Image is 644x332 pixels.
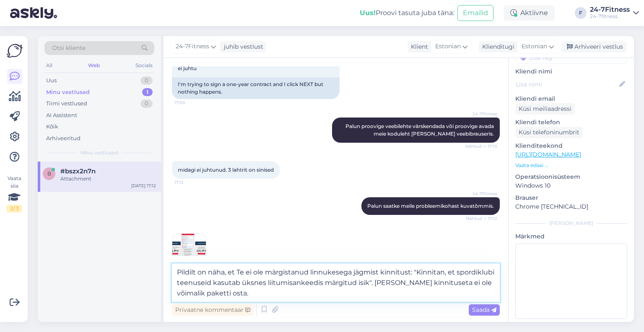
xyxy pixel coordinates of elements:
[575,7,587,19] div: F
[466,215,497,222] span: Nähtud ✓ 17:12
[46,88,90,97] div: Minu vestlused
[457,5,493,21] button: Emailid
[479,42,514,51] div: Klienditugi
[515,67,627,76] p: Kliendi nimi
[515,181,627,190] p: Windows 10
[46,99,87,108] div: Tiimi vestlused
[465,143,497,149] span: Nähtud ✓ 17:10
[134,60,154,71] div: Socials
[47,170,51,177] span: b
[408,42,428,51] div: Klient
[131,183,156,189] div: [DATE] 17:12
[515,141,627,150] p: Klienditeekond
[515,103,575,115] div: Küsi meiliaadressi
[466,191,497,197] span: 24-7Fitness
[46,111,77,120] div: AI Assistent
[44,60,54,71] div: All
[515,173,627,181] p: Operatsioonisüsteem
[590,6,639,20] a: 24-7Fitness24-7fitness
[60,175,156,183] div: Attachment
[515,151,581,158] a: [URL][DOMAIN_NAME]
[172,304,254,316] div: Privaatne kommentaar
[80,149,118,157] span: Minu vestlused
[178,167,274,173] span: midagi ei juhtunud. 3 lahtrit on sinised
[515,118,627,127] p: Kliendi telefon
[435,42,461,51] span: Estonian
[466,111,497,117] span: 24-7Fitness
[176,42,209,51] span: 24-7Fitness
[46,123,58,131] div: Kõik
[172,234,206,267] img: Attachment
[46,134,80,143] div: Arhiveeritud
[504,5,555,21] div: Aktiivne
[172,77,340,99] div: I'm trying to sign a one-year contract and I click NEXT but nothing happens.
[174,179,206,186] span: 17:12
[515,220,627,227] div: [PERSON_NAME]
[46,76,57,85] div: Uus
[590,6,630,13] div: 24-7Fitness
[221,42,263,51] div: juhib vestlust
[515,202,627,211] p: Chrome [TECHNICAL_ID]
[360,9,376,17] b: Uus!
[52,44,86,52] span: Otsi kliente
[140,99,153,108] div: 0
[360,8,454,18] div: Proovi tasuta juba täna:
[472,306,496,314] span: Saada
[174,99,206,106] span: 17:09
[7,205,22,212] div: 2 / 3
[86,60,101,71] div: Web
[515,232,627,241] p: Märkmed
[60,167,96,175] span: #bszx2n7n
[367,203,494,209] span: Palun saatke meile probleemikohast kuvatõmmis.
[142,88,153,97] div: 1
[522,42,547,51] span: Estonian
[515,94,627,103] p: Kliendi email
[516,80,618,89] input: Lisa nimi
[515,162,627,169] p: Vaata edasi ...
[590,13,630,20] div: 24-7fitness
[345,123,495,137] span: Palun proovige veebilehte värskendada või proovige avada meie koduleht [PERSON_NAME] veebibrauseris.
[7,43,23,59] img: Askly Logo
[172,264,500,302] textarea: Pildilt on näha, et Te ei ole märgistanud linnukesega jägmist kinnitust: "Kinnitan, et spordiklub...
[7,175,22,212] div: Vaata siia
[140,76,153,85] div: 0
[515,127,583,138] div: Küsi telefoninumbrit
[562,41,626,52] div: Arhiveeri vestlus
[515,193,627,202] p: Brauser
